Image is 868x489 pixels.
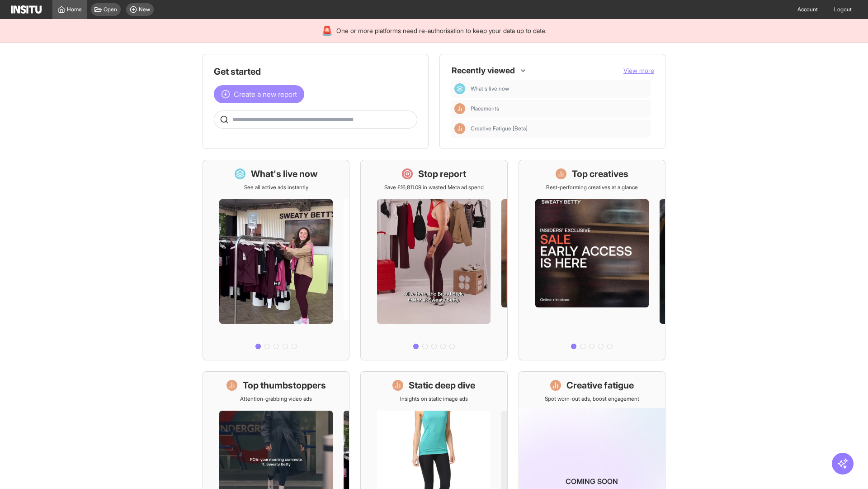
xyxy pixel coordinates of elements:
div: 🚨 [321,24,333,37]
span: New [139,6,150,13]
h1: Get started [214,65,417,78]
span: View more [623,67,654,74]
button: View more [623,66,654,75]
span: Placements [471,105,647,112]
p: Best-performing creatives at a glance [546,184,638,191]
span: Creative Fatigue [Beta] [471,125,647,132]
p: See all active ads instantly [244,184,308,191]
div: Dashboard [454,83,465,94]
a: Stop reportSave £16,811.09 in wasted Meta ad spend [360,160,507,360]
h1: Top creatives [572,168,628,180]
div: Insights [454,103,465,114]
span: Create a new report [234,89,297,100]
span: What's live now [471,85,647,92]
p: Attention-grabbing video ads [240,395,312,403]
p: Save £16,811.09 in wasted Meta ad spend [384,184,484,191]
button: Create a new report [214,85,304,103]
span: Open [104,6,117,13]
h1: Static deep dive [409,379,475,392]
h1: Top thumbstoppers [243,379,326,392]
p: Insights on static image ads [400,395,468,403]
img: Logo [11,5,42,14]
span: Creative Fatigue [Beta] [471,125,528,132]
h1: Stop report [418,168,466,180]
h1: What's live now [251,168,318,180]
span: One or more platforms need re-authorisation to keep your data up to date. [336,26,547,35]
a: Top creativesBest-performing creatives at a glance [519,160,665,360]
span: What's live now [471,85,509,92]
span: Home [67,6,82,13]
div: Insights [454,123,465,134]
span: Placements [471,105,499,112]
a: What's live nowSee all active ads instantly [203,160,349,360]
